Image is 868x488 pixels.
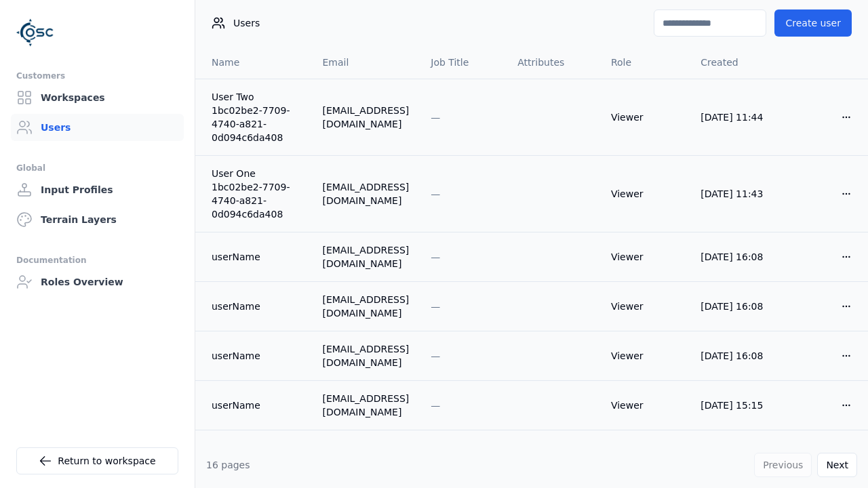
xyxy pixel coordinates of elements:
[11,206,184,233] a: Terrain Layers
[322,392,409,419] div: [EMAIL_ADDRESS][DOMAIN_NAME]
[774,9,852,37] button: Create user
[420,46,507,79] th: Job Title
[611,300,679,313] div: Viewer
[690,46,781,79] th: Created
[817,453,857,477] button: Next
[431,188,440,199] span: —
[11,268,184,296] a: Roles Overview
[206,460,250,470] span: 16 pages
[701,250,770,264] div: [DATE] 16:08
[16,68,178,84] div: Customers
[16,160,178,176] div: Global
[322,104,409,131] div: [EMAIL_ADDRESS][DOMAIN_NAME]
[16,447,178,474] a: Return to workspace
[322,342,409,369] div: [EMAIL_ADDRESS][DOMAIN_NAME]
[611,110,679,124] div: Viewer
[212,300,300,313] a: userName
[611,399,679,412] div: Viewer
[701,349,770,363] div: [DATE] 16:08
[611,349,679,363] div: Viewer
[322,180,409,207] div: [EMAIL_ADDRESS][DOMAIN_NAME]
[212,349,300,363] a: userName
[311,46,420,79] th: Email
[431,112,440,123] span: —
[701,187,770,201] div: [DATE] 11:43
[701,110,770,124] div: [DATE] 11:44
[322,441,409,468] div: [EMAIL_ADDRESS][DOMAIN_NAME]
[212,399,300,412] a: userName
[11,114,184,141] a: Users
[16,252,178,268] div: Documentation
[611,187,679,201] div: Viewer
[701,300,770,313] div: [DATE] 16:08
[212,250,300,264] a: userName
[611,250,679,264] div: Viewer
[322,293,409,320] div: [EMAIL_ADDRESS][DOMAIN_NAME]
[431,350,440,361] span: —
[431,251,440,262] span: —
[11,84,184,111] a: Workspaces
[701,399,770,412] div: [DATE] 15:15
[431,400,440,411] span: —
[16,14,54,52] img: Logo
[431,301,440,312] span: —
[195,46,311,79] th: Name
[322,243,409,270] div: [EMAIL_ADDRESS][DOMAIN_NAME]
[212,167,300,221] a: User One 1bc02be2-7709-4740-a821-0d094c6da408
[212,90,300,144] a: User Two 1bc02be2-7709-4740-a821-0d094c6da408
[600,46,690,79] th: Role
[11,176,184,203] a: Input Profiles
[233,16,260,30] span: Users
[507,46,600,79] th: Attributes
